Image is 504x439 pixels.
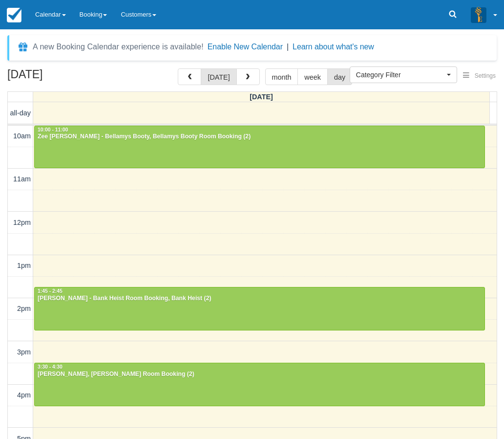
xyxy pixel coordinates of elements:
a: 3:30 - 4:30[PERSON_NAME], [PERSON_NAME] Room Booking (2) [34,363,485,406]
span: 10am [13,132,31,140]
span: [DATE] [250,93,273,101]
a: Learn about what's new [293,43,374,51]
button: Enable New Calendar [208,42,283,52]
div: Zee [PERSON_NAME] - Bellamys Booty, Bellamys Booty Room Booking (2) [37,133,482,141]
h2: [DATE] [7,68,131,87]
a: 10:00 - 11:00Zee [PERSON_NAME] - Bellamys Booty, Bellamys Booty Room Booking (2) [34,126,485,169]
div: [PERSON_NAME], [PERSON_NAME] Room Booking (2) [37,371,482,378]
img: checkfront-main-nav-mini-logo.png [7,8,21,22]
button: Settings [457,69,502,83]
img: A3 [471,7,486,22]
span: | [287,43,289,51]
div: [PERSON_NAME] - Bank Heist Room Booking, Bank Heist (2) [37,295,482,303]
button: week [297,68,328,85]
span: all-day [10,109,31,117]
span: 1:45 - 2:45 [38,288,63,294]
span: 11am [13,175,31,183]
button: day [327,68,352,85]
span: 3pm [17,348,31,356]
span: 12pm [13,219,31,226]
button: [DATE] [201,68,236,85]
span: 10:00 - 11:00 [38,127,68,132]
span: 1pm [17,262,31,269]
span: 2pm [17,305,31,312]
button: Category Filter [350,66,457,83]
span: 3:30 - 4:30 [38,364,63,370]
a: 1:45 - 2:45[PERSON_NAME] - Bank Heist Room Booking, Bank Heist (2) [34,287,485,330]
span: 4pm [17,391,31,399]
span: Category Filter [356,70,444,80]
div: A new Booking Calendar experience is available! [33,41,204,53]
span: Settings [475,72,496,79]
button: month [265,68,298,85]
